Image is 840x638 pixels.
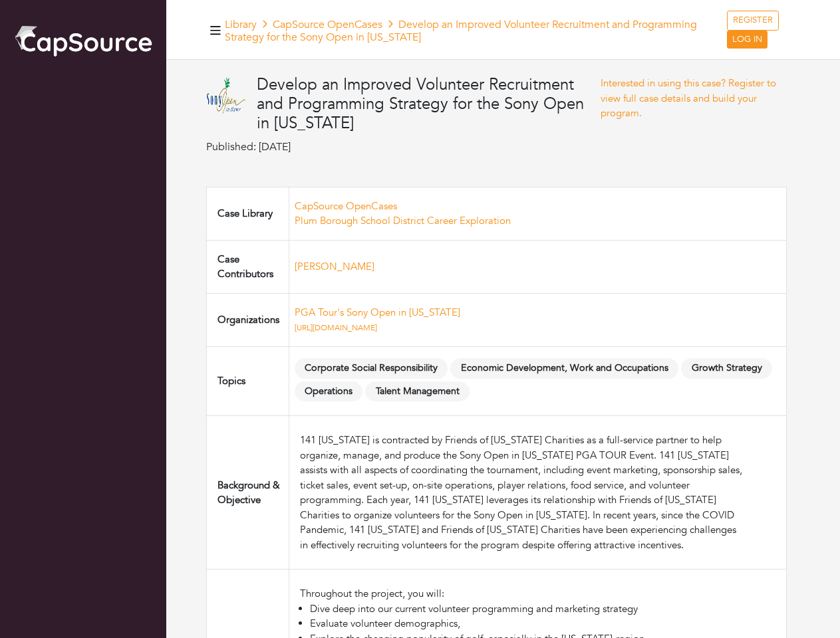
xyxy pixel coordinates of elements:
li: Dive deep into our current volunteer programming and marketing strategy [310,601,743,617]
h5: Library Develop an Improved Volunteer Recruitment and Programming Strategy for the Sony Open in [... [225,19,727,44]
td: Organizations [207,293,289,346]
div: 141 [US_STATE] is contracted by Friends of [US_STATE] Charities as a full-service partner to help... [300,433,743,552]
a: [URL][DOMAIN_NAME] [295,322,377,333]
a: REGISTER [727,11,779,31]
span: Operations [295,381,363,402]
h4: Develop an Improved Volunteer Recruitment and Programming Strategy for the Sony Open in [US_STATE] [257,76,601,133]
td: Case Contributors [207,240,289,293]
a: LOG IN [727,31,768,49]
span: Growth Strategy [681,358,772,379]
a: Interested in using this case? Register to view full case details and build your program. [601,76,776,120]
a: CapSource OpenCases [295,199,397,213]
span: Talent Management [365,381,470,402]
a: PGA Tour's Sony Open in [US_STATE] [295,306,460,319]
img: cap_logo.png [13,23,153,58]
a: Plum Borough School District Career Exploration [295,214,511,227]
span: Economic Development, Work and Occupations [450,358,678,379]
span: Corporate Social Responsibility [295,358,448,379]
a: CapSource OpenCases [273,17,382,32]
td: Case Library [207,187,289,240]
a: [PERSON_NAME] [295,260,374,273]
img: Sony_Open_in_Hawaii.svg%20(1).png [206,76,246,116]
td: Background & Objective [207,416,289,570]
div: Throughout the project, you will: [300,586,743,601]
td: Topics [207,346,289,416]
li: Evaluate volunteer demographics, [310,616,743,631]
p: Published: [DATE] [206,139,601,155]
